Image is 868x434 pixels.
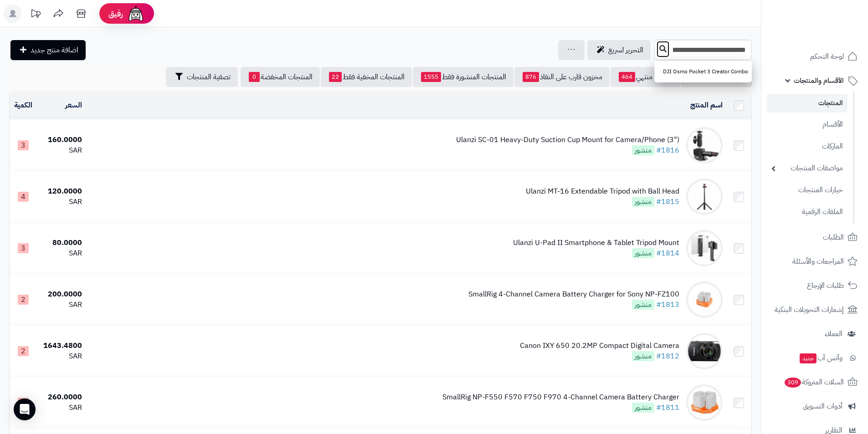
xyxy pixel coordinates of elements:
span: 4 [18,192,29,202]
span: منشور [632,248,654,258]
button: تصفية المنتجات [166,67,238,87]
span: 3 [18,140,29,150]
a: خيارات المنتجات [767,180,847,200]
span: 309 [785,378,801,388]
a: السعر [65,100,82,111]
span: العملاء [825,327,842,340]
span: طلبات الإرجاع [807,279,844,292]
a: #1816 [656,145,679,156]
span: 1555 [421,72,441,82]
span: تصفية المنتجات [187,71,231,82]
a: اسم المنتج [690,100,723,111]
span: جديد [800,353,817,363]
div: SAR [40,300,82,310]
a: إشعارات التحويلات البنكية [767,299,863,321]
div: 1643.4800 [40,341,82,351]
img: Ulanzi U-Pad II Smartphone & Tablet Tripod Mount [686,230,723,266]
img: Ulanzi MT-16 Extendable Tripod with Ball Head [686,179,723,215]
div: 120.0000 [40,186,82,197]
a: الملفات الرقمية [767,202,847,222]
a: المنتجات المخفضة0 [241,67,320,87]
a: #1813 [656,299,679,310]
span: منشور [632,403,654,413]
a: الكمية [14,100,32,111]
span: وآتس آب [799,352,842,364]
img: Canon IXY 650 20.2MP Compact Digital Camera [686,333,723,369]
div: SAR [40,351,82,362]
a: أدوات التسويق [767,395,863,417]
a: تحديثات المنصة [24,5,47,25]
a: السلات المتروكة309 [767,371,863,393]
span: 3 [18,243,29,253]
img: Ulanzi SC-01 Heavy-Duty Suction Cup Mount for Camera/Phone (3") [686,127,723,163]
span: لوحة التحكم [810,50,844,63]
div: 200.0000 [40,289,82,300]
span: 2 [18,295,29,305]
a: المراجعات والأسئلة [767,250,863,272]
div: SAR [40,248,82,259]
a: وآتس آبجديد [767,347,863,369]
a: DJI Osmo Pocket 3 Creator Combo [654,63,752,80]
a: #1812 [656,351,679,362]
span: المراجعات والأسئلة [792,255,844,268]
span: أدوات التسويق [803,400,842,413]
div: SAR [40,403,82,413]
div: Ulanzi U-Pad II Smartphone & Tablet Tripod Mount [513,238,679,248]
div: Open Intercom Messenger [14,398,36,420]
span: اضافة منتج جديد [31,45,78,56]
img: SmallRig 4-Channel Camera Battery Charger for Sony NP-FZ100 [686,281,723,318]
a: مواصفات المنتجات [767,158,847,178]
a: #1815 [656,196,679,207]
img: SmallRig NP-F550 F570 F750 F970 4-Channel Camera Battery Charger [686,384,723,421]
div: Ulanzi MT-16 Extendable Tripod with Ball Head [526,186,679,197]
div: SmallRig 4-Channel Camera Battery Charger for Sony NP-FZ100 [468,289,679,300]
a: التحرير لسريع [587,40,651,60]
a: الطلبات [767,226,863,248]
a: طلبات الإرجاع [767,275,863,296]
a: مخزون قارب على النفاذ876 [514,67,610,87]
a: العملاء [767,323,863,345]
span: السلات المتروكة [784,376,844,388]
a: اضافة منتج جديد [10,40,86,60]
span: التحرير لسريع [608,45,643,56]
a: الأقسام [767,115,847,134]
div: Canon IXY 650 20.2MP Compact Digital Camera [520,341,679,351]
div: SAR [40,145,82,156]
a: #1811 [656,402,679,413]
span: رفيق [108,8,123,19]
span: 0 [249,72,260,82]
img: logo-2.png [806,26,859,45]
div: Ulanzi SC-01 Heavy-Duty Suction Cup Mount for Camera/Phone (3") [456,135,679,145]
a: مخزون منتهي464 [611,67,681,87]
span: 22 [329,72,342,82]
a: المنتجات المخفية فقط22 [321,67,412,87]
a: المنتجات المنشورة فقط1555 [413,67,514,87]
span: 876 [523,72,539,82]
a: #1814 [656,248,679,259]
span: الطلبات [823,231,844,244]
span: منشور [632,300,654,310]
span: منشور [632,145,654,155]
div: 160.0000 [40,135,82,145]
div: 260.0000 [40,392,82,403]
span: 1 [18,398,29,408]
img: ai-face.png [127,5,145,23]
span: 2 [18,346,29,356]
a: لوحة التحكم [767,46,863,67]
div: SmallRig NP-F550 F570 F750 F970 4-Channel Camera Battery Charger [442,392,679,403]
span: 464 [619,72,635,82]
a: الماركات [767,137,847,156]
div: 80.0000 [40,238,82,248]
a: المنتجات [767,94,847,112]
span: منشور [632,197,654,207]
div: SAR [40,197,82,207]
span: منشور [632,351,654,361]
span: الأقسام والمنتجات [794,74,844,87]
span: إشعارات التحويلات البنكية [775,303,844,316]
